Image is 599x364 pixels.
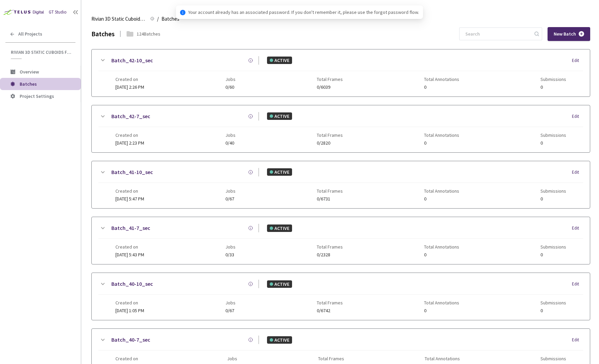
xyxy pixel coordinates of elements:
div: Batch_41-7_secACTIVEEditCreated on[DATE] 5:43 PMJobs0/33Total Frames0/2328Total Annotations0Submi... [92,217,590,264]
div: Batches [91,28,115,39]
span: Total Annotations [424,77,459,82]
span: Created on [115,300,144,305]
span: [DATE] 5:47 PM [115,196,144,202]
span: 0/2820 [317,141,343,146]
span: Jobs [225,300,236,305]
div: ACTIVE [267,57,292,64]
span: Jobs [225,77,236,82]
span: Batches [161,15,179,23]
span: 0/2328 [317,252,343,257]
a: Batch_42-7_sec [111,112,150,121]
span: Jobs [225,244,236,250]
span: 0 [540,85,566,90]
span: Total Frames [318,356,344,361]
span: Total Frames [317,77,343,82]
span: Created on [115,77,144,82]
span: 0/6731 [317,196,343,201]
div: 124 Batches [137,30,160,38]
span: 0 [424,141,459,146]
span: Total Frames [317,300,343,305]
span: New Batch [554,31,576,37]
span: 0/67 [225,308,236,313]
span: info-circle [180,10,185,15]
span: Total Frames [317,244,343,250]
span: 0 [540,308,566,313]
span: 0 [424,252,459,257]
span: 0/6742 [317,308,343,313]
a: Batch_41-10_sec [111,168,153,176]
a: Batch_40-7_sec [111,336,150,344]
span: [DATE] 1:05 PM [115,307,144,314]
span: Total Frames [317,188,343,194]
span: Overview [20,69,39,75]
a: Batch_40-10_sec [111,280,153,288]
div: ACTIVE [267,280,292,288]
div: Batch_42-10_secACTIVEEditCreated on[DATE] 2:26 PMJobs0/60Total Frames0/6039Total Annotations0Subm... [92,49,590,97]
span: 0 [424,196,459,201]
span: 0 [540,252,566,257]
span: Total Annotations [424,300,459,305]
span: Total Annotations [424,244,459,250]
span: 0/40 [225,141,236,146]
div: Edit [572,337,583,343]
div: ACTIVE [267,336,292,344]
span: 0 [540,141,566,146]
div: Batch_41-10_secACTIVEEditCreated on[DATE] 5:47 PMJobs0/67Total Frames0/6731Total Annotations0Subm... [92,161,590,208]
a: Batch_41-7_sec [111,224,150,232]
span: 0/67 [225,196,236,201]
div: ACTIVE [267,112,292,120]
li: / [157,15,159,23]
div: Edit [572,57,583,64]
input: Search [461,28,533,40]
a: Batch_42-10_sec [111,56,153,65]
span: Created on [115,244,144,250]
span: Total Annotations [424,188,459,194]
div: Batch_40-10_secACTIVEEditCreated on[DATE] 1:05 PMJobs0/67Total Frames0/6742Total Annotations0Subm... [92,273,590,320]
span: [DATE] 2:26 PM [115,84,144,90]
span: All Projects [18,31,42,37]
span: Submissions [540,300,566,305]
span: Total Annotations [424,132,459,138]
div: GT Studio [49,9,67,16]
span: Submissions [540,188,566,194]
div: Edit [572,169,583,176]
span: Total Frames [317,132,343,138]
div: Edit [572,113,583,120]
span: Project Settings [20,93,54,99]
div: Edit [572,281,583,287]
span: Rivian 3D Static Cuboids fixed[2024-25] [11,49,71,55]
span: Total Annotations [425,356,460,361]
span: Submissions [540,356,566,361]
span: 0 [424,85,459,90]
div: Edit [572,225,583,232]
span: 0/33 [225,252,236,257]
span: Created on [115,132,144,138]
span: Created on [115,356,147,361]
span: Batches [20,81,37,87]
span: 0/6039 [317,85,343,90]
span: 0 [424,308,459,313]
span: Jobs [225,188,236,194]
span: Submissions [540,77,566,82]
span: Rivian 3D Static Cuboids fixed[2024-25] [91,15,146,23]
span: Submissions [540,244,566,250]
span: [DATE] 5:43 PM [115,252,144,258]
span: Submissions [540,132,566,138]
div: Batch_42-7_secACTIVEEditCreated on[DATE] 2:23 PMJobs0/40Total Frames0/2820Total Annotations0Submi... [92,105,590,152]
span: Created on [115,188,144,194]
div: ACTIVE [267,168,292,176]
span: 0 [540,196,566,201]
span: 0/60 [225,85,236,90]
span: Jobs [225,132,236,138]
span: Your account already has an associated password. If you don't remember it, please use the forgot ... [188,8,419,16]
span: Jobs [227,356,237,361]
div: ACTIVE [267,224,292,232]
span: [DATE] 2:23 PM [115,140,144,146]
